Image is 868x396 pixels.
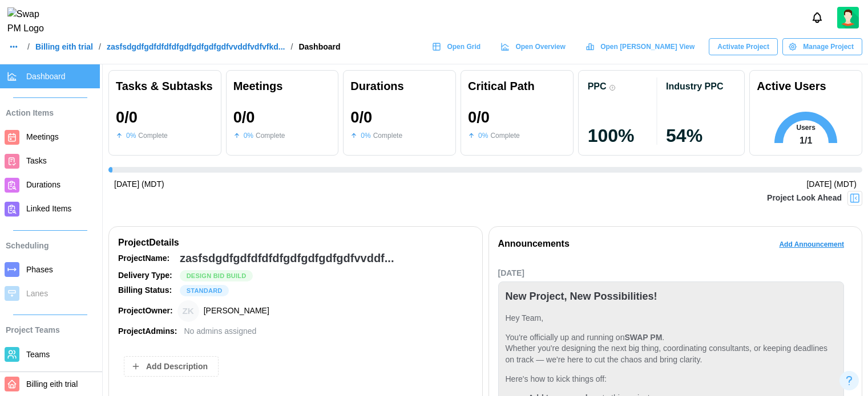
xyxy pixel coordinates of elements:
[468,109,490,126] div: 0 / 0
[118,284,175,297] div: Billing Status:
[26,156,47,165] span: Tasks
[495,38,574,55] a: Open Overview
[490,130,519,141] div: Complete
[506,289,657,305] div: New Project, New Possibilities!
[588,126,657,145] div: 100 %
[118,270,175,282] div: Delivery Type:
[184,325,256,338] div: No admins assigned
[767,192,842,205] div: Project Look Ahead
[803,39,854,55] span: Manage Project
[350,77,449,95] div: Durations
[26,350,50,359] span: Teams
[180,250,394,267] div: zasfsdgdfgdfdfdfdfgdfgdfgdfgdfvvddf...
[779,236,844,252] span: Add Announcement
[7,7,54,36] img: Swap PM Logo
[447,39,481,55] span: Open Grid
[118,306,173,315] strong: Project Owner:
[506,332,837,366] p: You're officially up and running on . Whether you're designing the next big thing, coordinating c...
[600,39,695,55] span: Open [PERSON_NAME] View
[666,81,723,92] div: Industry PPC
[177,300,199,322] div: Zulqarnain Khalil
[506,313,837,324] p: Hey Team,
[806,178,857,191] div: [DATE] (MDT)
[116,77,214,95] div: Tasks & Subtasks
[256,130,285,141] div: Complete
[757,77,826,95] div: Active Users
[478,130,488,141] div: 0 %
[373,130,402,141] div: Complete
[291,43,293,51] div: /
[498,267,845,280] div: [DATE]
[118,252,175,265] div: Project Name:
[808,8,827,27] button: Notifications
[770,236,853,253] button: Add Announcement
[107,43,285,51] a: zasfsdgdfgdfdfdfdfgdfgdfgdfgdfvvddfvdfvfkd...
[709,38,778,55] button: Activate Project
[118,236,473,250] div: Project Details
[515,39,565,55] span: Open Overview
[350,109,372,126] div: 0 / 0
[146,357,208,376] span: Add Description
[837,7,859,28] a: Zulqarnain Khalil
[588,81,607,92] div: PPC
[27,43,30,51] div: /
[138,130,167,141] div: Complete
[624,333,662,342] strong: SWAP PM
[666,126,735,145] div: 54 %
[35,43,93,51] a: Billing eith trial
[118,326,177,336] strong: Project Admins:
[114,178,164,191] div: [DATE] (MDT)
[26,379,78,389] span: Billing eith trial
[99,43,101,51] div: /
[298,43,340,51] div: Dashboard
[187,285,223,296] span: STANDARD
[468,77,566,95] div: Critical Path
[837,7,859,28] img: 2Q==
[498,237,570,251] div: Announcements
[26,132,59,141] span: Meetings
[782,38,862,55] button: Manage Project
[126,130,136,141] div: 0 %
[124,356,219,377] button: Add Description
[116,109,138,126] div: 0 / 0
[717,39,769,55] span: Activate Project
[849,193,861,204] img: Project Look Ahead Button
[26,204,71,213] span: Linked Items
[244,130,253,141] div: 0 %
[26,72,66,81] span: Dashboard
[26,265,53,274] span: Phases
[506,374,837,385] p: Here's how to kick things off:
[233,77,332,95] div: Meetings
[361,130,370,141] div: 0 %
[187,271,247,281] span: Design Bid Build
[426,38,489,55] a: Open Grid
[580,38,703,55] a: Open [PERSON_NAME] View
[233,109,255,126] div: 0 / 0
[26,180,60,189] span: Durations
[204,305,269,317] div: [PERSON_NAME]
